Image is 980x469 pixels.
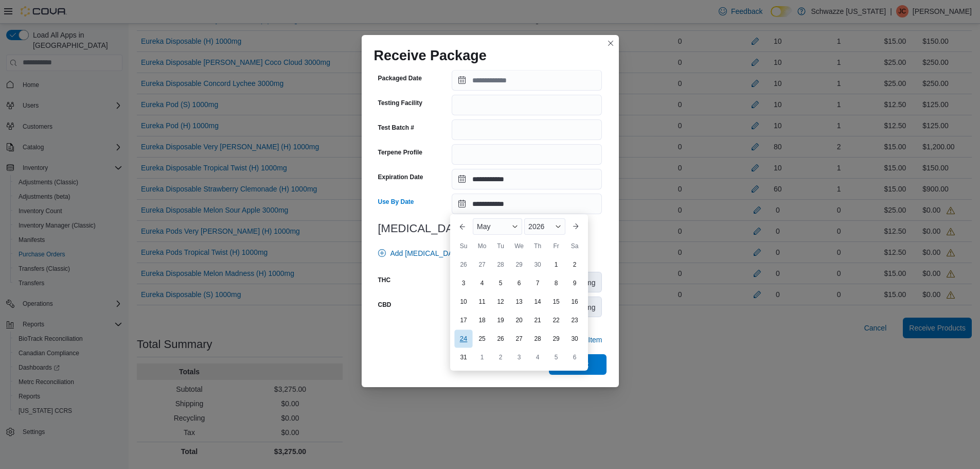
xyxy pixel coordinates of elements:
[454,218,471,235] button: Previous Month
[579,297,601,317] div: mg
[529,349,546,366] div: day-4
[454,330,472,348] div: day-24
[477,222,490,231] span: May
[455,349,472,366] div: day-31
[378,301,391,309] label: CBD
[474,312,490,328] div: day-18
[492,275,509,291] div: day-5
[548,293,564,310] div: day-15
[492,293,509,310] div: day-12
[548,349,564,366] div: day-5
[548,331,564,347] div: day-29
[566,256,583,273] div: day-2
[455,275,472,291] div: day-3
[566,331,583,347] div: day-30
[455,293,472,310] div: day-10
[524,218,565,235] div: Button. Open the year selector. 2026 is currently selected.
[604,37,617,49] button: Closes this modal window
[374,47,487,64] h1: Receive Package
[378,124,414,132] label: Test Batch #
[492,256,509,273] div: day-28
[474,293,490,310] div: day-11
[474,349,490,366] div: day-1
[474,275,490,291] div: day-4
[474,238,490,254] div: Mo
[511,293,527,310] div: day-13
[566,293,583,310] div: day-16
[529,331,546,347] div: day-28
[474,331,490,347] div: day-25
[548,312,564,328] div: day-22
[529,256,546,273] div: day-30
[492,238,509,254] div: Tu
[548,238,564,254] div: Fr
[511,312,527,328] div: day-20
[566,312,583,328] div: day-23
[378,148,422,157] label: Terpene Profile
[511,275,527,291] div: day-6
[567,218,584,235] button: Next month
[452,169,602,189] input: Press the down key to open a popover containing a calendar.
[452,194,602,214] input: Press the down key to enter a popover containing a calendar. Press the escape key to close the po...
[529,275,546,291] div: day-7
[378,276,391,284] label: THC
[454,255,584,367] div: May, 2026
[473,218,522,235] div: Button. Open the month selector. May is currently selected.
[378,173,423,181] label: Expiration Date
[511,256,527,273] div: day-29
[566,349,583,366] div: day-6
[455,312,472,328] div: day-17
[511,331,527,347] div: day-27
[566,275,583,291] div: day-9
[474,256,490,273] div: day-27
[492,349,509,366] div: day-2
[378,198,414,206] label: Use By Date
[455,256,472,273] div: day-26
[529,238,546,254] div: Th
[511,238,527,254] div: We
[378,99,422,107] label: Testing Facility
[528,222,544,231] span: 2026
[529,312,546,328] div: day-21
[579,272,601,292] div: mg
[378,74,422,82] label: Packaged Date
[548,256,564,273] div: day-1
[548,275,564,291] div: day-8
[452,70,602,91] input: Press the down key to open a popover containing a calendar.
[378,222,602,235] h3: [MEDICAL_DATA]
[390,248,464,258] span: Add [MEDICAL_DATA]
[566,238,583,254] div: Sa
[492,331,509,347] div: day-26
[492,312,509,328] div: day-19
[529,293,546,310] div: day-14
[455,238,472,254] div: Su
[511,349,527,366] div: day-3
[374,243,468,264] button: Add [MEDICAL_DATA]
